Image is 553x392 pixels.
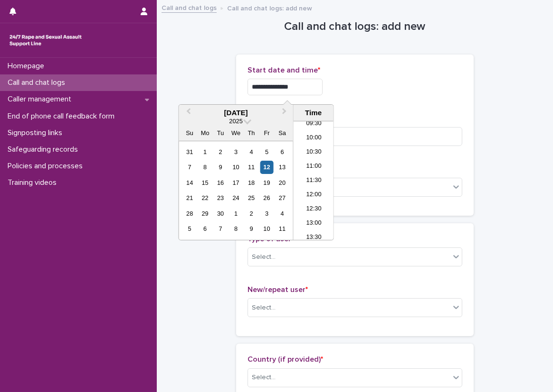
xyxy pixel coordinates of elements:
div: Choose Sunday, October 5th, 2025 [183,222,196,235]
h1: Call and chat logs: add new [236,20,474,34]
span: Country (if provided) [248,356,323,363]
li: 10:30 [294,146,334,160]
li: 12:30 [294,202,334,217]
p: End of phone call feedback form [4,112,122,121]
div: Choose Monday, September 29th, 2025 [199,207,211,220]
div: Choose Tuesday, October 7th, 2025 [214,222,227,235]
div: Tu [214,127,227,139]
div: Choose Wednesday, September 17th, 2025 [229,176,242,189]
div: Choose Thursday, October 2nd, 2025 [245,207,257,220]
div: Select... [252,303,276,313]
span: Type of user [248,235,294,243]
div: Choose Saturday, October 4th, 2025 [276,207,288,220]
div: Choose Friday, September 5th, 2025 [260,146,273,158]
p: Call and chat logs [4,78,73,87]
div: Choose Thursday, September 25th, 2025 [245,191,257,204]
p: Safeguarding records [4,145,86,154]
p: Signposting links [4,128,70,137]
div: Su [183,127,196,139]
div: Choose Saturday, September 27th, 2025 [276,191,288,204]
img: rhQMoQhaT3yELyF149Cw [8,31,84,50]
div: Choose Monday, September 15th, 2025 [199,176,211,189]
div: Choose Monday, October 6th, 2025 [199,222,211,235]
span: New/repeat user [248,286,308,293]
span: Start date and time [248,66,320,74]
div: Select... [252,252,276,262]
div: Choose Thursday, September 18th, 2025 [245,176,257,189]
div: month 2025-09 [182,144,290,237]
div: Choose Friday, September 19th, 2025 [260,176,273,189]
div: We [229,127,242,139]
div: Choose Wednesday, September 3rd, 2025 [229,146,242,158]
div: Select... [252,373,276,383]
p: Training videos [4,178,64,187]
div: Choose Saturday, September 13th, 2025 [276,161,288,173]
div: Choose Saturday, September 6th, 2025 [276,146,288,158]
div: Choose Wednesday, September 24th, 2025 [229,191,242,204]
div: Choose Sunday, September 7th, 2025 [183,161,196,173]
p: Homepage [4,62,52,71]
div: Choose Tuesday, September 2nd, 2025 [214,146,227,158]
li: 11:30 [294,174,334,188]
button: Next Month [278,106,293,121]
div: Choose Tuesday, September 30th, 2025 [214,207,227,220]
div: Fr [260,127,273,139]
div: Choose Friday, September 26th, 2025 [260,191,273,204]
div: Choose Wednesday, October 8th, 2025 [229,222,242,235]
div: Choose Thursday, October 9th, 2025 [245,222,257,235]
div: Choose Friday, October 10th, 2025 [260,222,273,235]
div: Choose Sunday, August 31st, 2025 [183,146,196,158]
div: Choose Sunday, September 14th, 2025 [183,176,196,189]
p: Caller management [4,95,79,104]
button: Previous Month [180,106,195,121]
div: Choose Friday, September 12th, 2025 [260,161,273,173]
div: Choose Wednesday, September 10th, 2025 [229,161,242,173]
div: Sa [276,127,288,139]
a: Call and chat logs [162,2,217,13]
li: 09:30 [294,117,334,131]
div: Choose Thursday, September 11th, 2025 [245,161,257,173]
div: Th [245,127,257,139]
div: Choose Monday, September 22nd, 2025 [199,191,211,204]
div: Choose Friday, October 3rd, 2025 [260,207,273,220]
li: 13:00 [294,217,334,231]
div: Choose Monday, September 1st, 2025 [199,146,211,158]
div: Choose Sunday, September 21st, 2025 [183,191,196,204]
div: [DATE] [179,109,293,117]
div: Choose Wednesday, October 1st, 2025 [229,207,242,220]
div: Choose Tuesday, September 9th, 2025 [214,161,227,173]
li: 12:00 [294,188,334,202]
div: Choose Tuesday, September 23rd, 2025 [214,191,227,204]
div: Choose Thursday, September 4th, 2025 [245,146,257,158]
div: Choose Monday, September 8th, 2025 [199,161,211,173]
div: Choose Saturday, September 20th, 2025 [276,176,288,189]
div: Mo [199,127,211,139]
li: 11:00 [294,160,334,174]
p: Policies and processes [4,162,90,171]
div: Time [296,109,331,117]
div: Choose Tuesday, September 16th, 2025 [214,176,227,189]
div: Choose Sunday, September 28th, 2025 [183,207,196,220]
p: Call and chat logs: add new [227,2,312,13]
div: Choose Saturday, October 11th, 2025 [276,222,288,235]
li: 10:00 [294,131,334,146]
li: 13:30 [294,231,334,245]
span: 2025 [229,118,242,125]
